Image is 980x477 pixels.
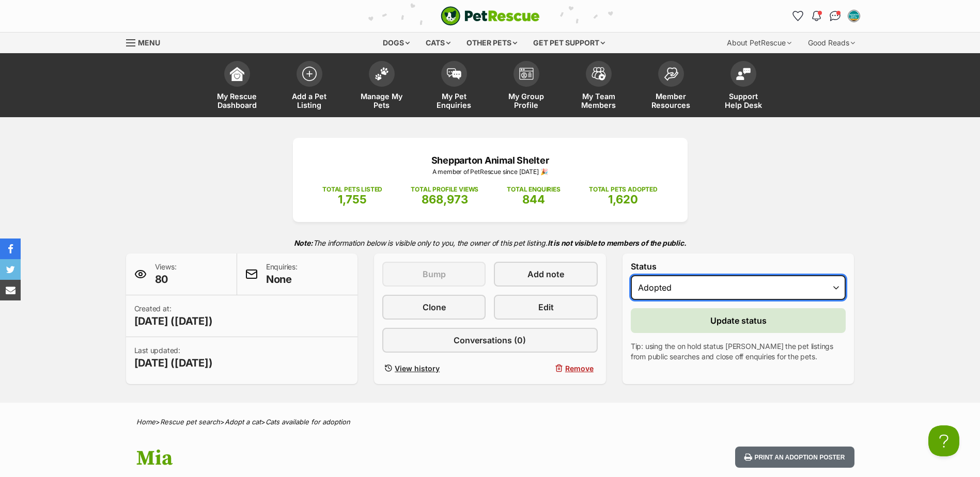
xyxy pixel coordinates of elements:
a: Clone [382,295,486,320]
span: None [266,272,298,287]
button: Update status [631,308,846,333]
img: notifications-46538b983faf8c2785f20acdc204bb7945ddae34d4c08c2a6579f10ce5e182be.svg [812,11,820,21]
span: Edit [538,301,554,313]
div: Get pet support [526,33,612,53]
div: Dogs [376,33,417,53]
p: The information below is visible only to you, the owner of this pet listing. [126,232,854,253]
div: Cats [418,33,458,53]
span: Remove [565,363,594,374]
strong: It is not visible to members of the public. [548,239,687,247]
img: manage-my-pets-icon-02211641906a0b7f246fdf0571729dbe1e7629f14944591b6c1af311fb30b64b.svg [375,67,389,81]
p: A member of PetRescue since [DATE] 🎉 [308,167,672,177]
a: My Group Profile [490,56,563,117]
a: Add note [494,262,597,287]
p: Tip: using the on hold status [PERSON_NAME] the pet listings from public searches and close off e... [631,341,846,362]
a: My Rescue Dashboard [201,56,273,117]
img: dashboard-icon-eb2f2d2d3e046f16d808141f083e7271f6b2e854fb5c12c21221c1fb7104beca.svg [230,67,244,81]
iframe: Help Scout Beacon - Open [928,425,959,456]
button: Remove [494,361,597,376]
span: Menu [138,38,160,47]
span: Add note [527,268,564,280]
span: 844 [522,193,545,206]
img: member-resources-icon-8e73f808a243e03378d46382f2149f9095a855e16c252ad45f914b54edf8863c.svg [664,67,678,81]
button: Bump [382,262,486,287]
p: TOTAL PETS ADOPTED [589,185,658,194]
a: Member Resources [635,56,707,117]
span: Manage My Pets [359,92,405,109]
h1: Mia [136,447,573,470]
a: Favourites [790,8,806,24]
span: Member Resources [648,92,694,109]
p: TOTAL PETS LISTED [322,185,382,194]
img: add-pet-listing-icon-0afa8454b4691262ce3f59096e99ab1cd57d4a30225e0717b998d2c9b9846f56.svg [302,67,317,81]
span: View history [395,363,440,374]
span: 1,755 [338,193,367,206]
a: Add a Pet Listing [273,56,346,117]
img: team-members-icon-5396bd8760b3fe7c0b43da4ab00e1e3bb1a5d9ba89233759b79545d2d3fc5d0d.svg [592,67,606,81]
span: [DATE] ([DATE]) [134,356,213,370]
span: Support Help Desk [720,92,767,109]
p: Shepparton Animal Shelter [308,153,672,167]
span: My Group Profile [503,92,550,109]
span: My Rescue Dashboard [214,92,260,109]
p: Views: [155,262,177,287]
a: Conversations (0) [382,328,598,353]
a: View history [382,361,486,376]
strong: Note: [294,239,313,247]
img: Tameka Saville profile pic [849,11,859,21]
a: Menu [126,33,167,51]
img: chat-41dd97257d64d25036548639549fe6c8038ab92f7586957e7f3b1b290dea8141.svg [830,11,841,21]
span: My Team Members [575,92,622,109]
p: Enquiries: [266,262,298,287]
img: group-profile-icon-3fa3cf56718a62981997c0bc7e787c4b2cf8bcc04b72c1350f741eb67cf2f40e.svg [519,68,534,80]
span: My Pet Enquiries [431,92,477,109]
button: My account [846,8,862,24]
span: 1,620 [608,193,638,206]
span: [DATE] ([DATE]) [134,314,213,328]
a: Cats available for adoption [266,418,350,426]
a: Edit [494,295,597,320]
span: 80 [155,272,177,287]
span: Clone [423,301,446,313]
ul: Account quick links [790,8,862,24]
span: Add a Pet Listing [286,92,333,109]
label: Status [631,262,846,271]
a: Conversations [827,8,844,24]
a: My Pet Enquiries [418,56,490,117]
p: Created at: [134,304,213,328]
a: Adopt a cat [225,418,261,426]
div: Other pets [459,33,524,53]
img: pet-enquiries-icon-7e3ad2cf08bfb03b45e93fb7055b45f3efa6380592205ae92323e6603595dc1f.svg [447,68,461,79]
div: About PetRescue [720,33,799,53]
div: > > > [111,418,870,426]
span: Update status [710,314,767,327]
img: logo-cat-932fe2b9b8326f06289b0f2fb663e598f794de774fb13d1741a6617ecf9a85b4.svg [441,6,540,26]
a: My Team Members [563,56,635,117]
a: Manage My Pets [346,56,418,117]
a: PetRescue [441,6,540,26]
a: Rescue pet search [160,418,220,426]
button: Print an adoption poster [735,447,854,468]
img: help-desk-icon-fdf02630f3aa405de69fd3d07c3f3aa587a6932b1a1747fa1d2bba05be0121f9.svg [736,68,751,80]
p: TOTAL ENQUIRIES [507,185,560,194]
p: Last updated: [134,345,213,370]
span: 868,973 [422,193,468,206]
span: Conversations (0) [454,334,526,346]
a: Home [136,418,155,426]
p: TOTAL PROFILE VIEWS [411,185,478,194]
button: Notifications [808,8,825,24]
a: Support Help Desk [707,56,780,117]
div: Good Reads [801,33,862,53]
span: Bump [423,268,446,280]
